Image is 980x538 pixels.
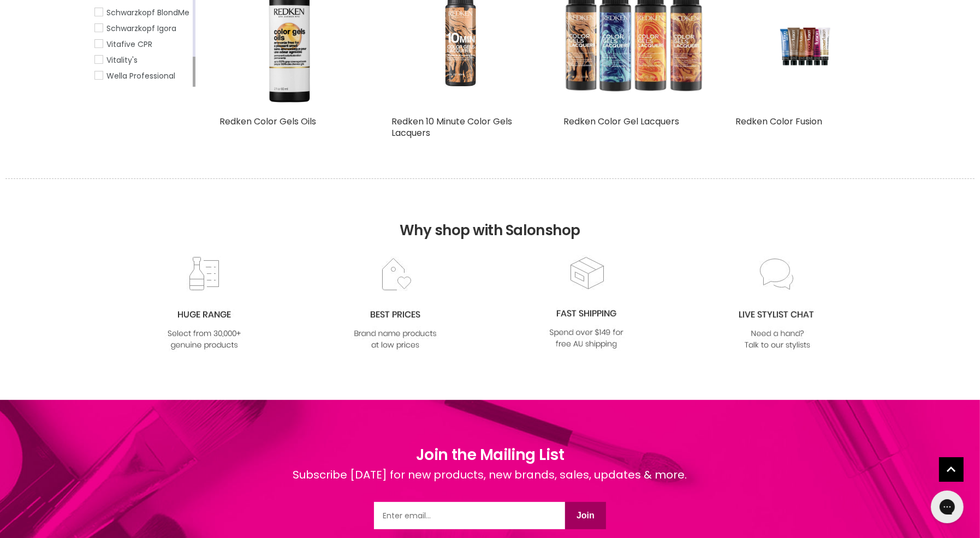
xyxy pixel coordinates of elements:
[94,38,191,50] a: Vitafive CPR
[293,444,687,467] h1: Join the Mailing List
[939,457,964,482] a: Back to top
[94,7,191,19] a: Schwarzkopf BlondMe
[107,39,153,50] span: Vitafive CPR
[293,467,687,502] div: Subscribe [DATE] for new products, new brands, sales, updates & more.
[107,55,138,65] span: Vitality's
[160,256,248,352] img: range2_8cf790d4-220e-469f-917d-a18fed3854b6.jpg
[5,178,975,255] h2: Why shop with Salonshop
[107,7,190,18] span: Schwarzkopf BlondMe
[736,115,823,128] a: Redken Color Fusion
[107,70,176,81] span: Wella Professional
[94,54,191,66] a: Vitality's
[374,502,565,529] input: Email
[564,115,680,128] a: Redken Color Gel Lacquers
[94,70,191,82] a: Wella Professional
[94,22,191,34] a: Schwarzkopf Igora
[542,255,631,351] img: fast.jpg
[351,256,439,352] img: prices.jpg
[392,115,513,139] a: Redken 10 Minute Color Gels Lacquers
[107,23,177,34] span: Schwarzkopf Igora
[733,256,822,352] img: chat_c0a1c8f7-3133-4fc6-855f-7264552747f6.jpg
[939,457,964,486] span: Back to top
[565,502,606,529] button: Join
[925,487,969,527] iframe: Gorgias live chat messenger
[220,115,317,128] a: Redken Color Gels Oils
